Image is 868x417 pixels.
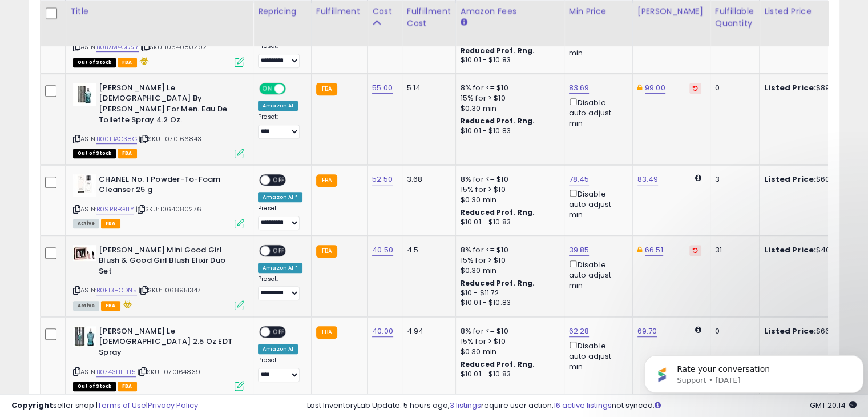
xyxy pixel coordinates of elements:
div: $66.99 [764,326,859,336]
span: OFF [270,175,288,185]
div: Amazon AI * [258,263,302,273]
div: Disable auto adjust min [569,258,624,291]
div: 15% for > $10 [461,336,555,347]
span: All listings currently available for purchase on Amazon [73,301,99,311]
small: FBA [316,326,337,339]
a: 83.69 [569,82,590,94]
div: $10.01 - $10.83 [461,55,555,65]
div: 15% for > $10 [461,93,555,103]
div: $0.30 min [461,103,555,114]
div: 0 [715,326,750,336]
div: Amazon AI [258,344,298,354]
b: Listed Price: [764,82,816,93]
div: $10.01 - $10.83 [461,218,555,227]
span: FBA [101,219,120,228]
span: FBA [118,382,137,391]
div: Amazon Fees [461,6,559,18]
a: Privacy Policy [148,400,198,411]
img: 31gnE+cEt9L._SL40_.jpg [73,174,96,197]
div: $89.99 [764,83,859,93]
div: Listed Price [764,6,863,18]
div: Amazon AI [258,101,298,111]
span: OFF [270,246,288,255]
div: 8% for <= $10 [461,326,555,336]
div: Preset: [258,205,302,230]
span: All listings that are currently out of stock and unavailable for purchase on Amazon [73,58,116,67]
span: | SKU: 1064080276 [136,205,201,214]
div: 0 [715,83,750,93]
div: Last InventoryLab Update: 5 hours ago, require user action, not synced. [307,400,857,411]
div: Fulfillable Quantity [715,6,754,30]
div: Fulfillment Cost [407,6,451,30]
div: Preset: [258,275,302,301]
span: OFF [284,83,302,93]
img: 31DtF74ZG5L._SL40_.jpg [73,83,96,106]
b: CHANEL No. 1 Powder-To-Foam Cleanser 25 g [99,174,237,198]
div: 31 [715,245,750,255]
div: 8% for <= $10 [461,83,555,93]
a: 99.00 [645,82,665,94]
small: FBA [316,83,337,95]
i: hazardous material [120,300,132,308]
a: 69.70 [637,326,657,337]
a: 83.49 [637,174,659,185]
a: B09RBBGT1Y [96,205,134,214]
div: Title [70,6,248,18]
div: 4.5 [407,245,447,255]
span: ON [260,83,274,93]
a: 66.51 [645,244,663,256]
div: Fulfillment [316,6,362,18]
span: | SKU: 1070164839 [138,367,200,376]
a: 40.00 [372,326,393,337]
b: Reduced Prof. Rng. [461,278,535,288]
div: ASIN: [73,12,244,66]
div: $10 - $11.72 [461,288,555,298]
div: $0.30 min [461,195,555,205]
div: 3.68 [407,174,447,185]
a: 55.00 [372,82,393,94]
img: 41iIVoZwWBL._SL40_.jpg [73,245,96,261]
div: Preset: [258,42,302,68]
div: $0.30 min [461,347,555,357]
div: Min Price [569,6,628,18]
b: Listed Price: [764,174,816,185]
a: B001BAG38G [96,134,137,144]
div: Disable auto adjust min [569,187,624,220]
b: Reduced Prof. Rng. [461,116,535,126]
span: All listings that are currently out of stock and unavailable for purchase on Amazon [73,149,116,158]
img: 41S-6i49WuL._SL40_.jpg [73,326,96,347]
b: [PERSON_NAME] Le [DEMOGRAPHIC_DATA] By [PERSON_NAME] For Men. Eau De Toilette Spray 4.2 Oz. [99,83,237,128]
div: Preset: [258,356,302,382]
a: 16 active listings [554,400,612,411]
div: $0.30 min [461,266,555,276]
div: Disable auto adjust min [569,339,624,372]
div: 8% for <= $10 [461,245,555,255]
div: 8% for <= $10 [461,174,555,185]
div: 15% for > $10 [461,185,555,195]
div: Repricing [258,6,306,18]
a: 39.85 [569,244,590,256]
div: $10.01 - $10.83 [461,126,555,136]
div: seller snap | | [11,400,198,411]
a: Terms of Use [98,400,146,411]
div: $40.00 [764,245,859,255]
b: Reduced Prof. Rng. [461,359,535,369]
a: 40.50 [372,244,393,256]
span: FBA [101,301,120,311]
div: Cost [372,6,397,18]
div: 3 [715,174,750,185]
div: ASIN: [73,174,244,227]
div: ASIN: [73,83,244,157]
b: Listed Price: [764,244,816,255]
small: Amazon Fees. [461,18,467,28]
b: Listed Price: [764,326,816,336]
span: | SKU: 1070166843 [139,134,201,143]
i: Revert to store-level Dynamic Max Price [693,85,698,91]
div: 5.14 [407,83,447,93]
a: B0BXM4GDSY [96,42,139,52]
div: $10.01 - $10.83 [461,298,555,308]
div: 15% for > $10 [461,255,555,266]
a: 78.45 [569,174,590,185]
